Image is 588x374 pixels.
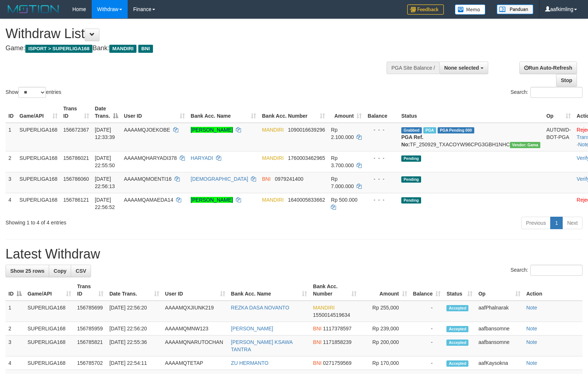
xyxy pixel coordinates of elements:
td: SUPERLIGA168 [25,335,74,356]
span: MANDIRI [313,305,335,311]
a: Note [526,360,537,366]
a: Copy [49,265,71,277]
span: Vendor URL: https://trx31.1velocity.biz [510,142,541,148]
td: Rp 255,000 [359,301,410,322]
td: AUTOWD-BOT-PGA [543,123,574,151]
span: Pending [401,176,421,183]
span: [DATE] 22:56:13 [95,176,115,189]
label: Search: [511,87,582,98]
a: Previous [521,217,551,229]
span: Rp 500.000 [331,197,357,203]
span: BNI [313,326,321,331]
span: MANDIRI [262,127,284,133]
td: [DATE] 22:54:11 [106,356,162,370]
div: - - - [368,154,395,162]
td: aafPhalnarak [475,301,523,322]
span: Copy 1117378597 to clipboard [323,326,352,331]
select: Showentries [18,87,46,98]
div: - - - [368,126,395,133]
td: SUPERLIGA168 [25,356,74,370]
td: SUPERLIGA168 [17,151,61,172]
span: MANDIRI [109,45,136,53]
th: Date Trans.: activate to sort column ascending [106,280,162,301]
a: CSV [71,265,91,277]
span: Copy [54,268,66,274]
span: Copy 0979241400 to clipboard [275,176,303,182]
span: AAAAMQHARYADI378 [124,155,177,161]
label: Search: [511,265,582,276]
th: ID [6,102,17,123]
td: aafbansomne [475,335,523,356]
span: ISPORT > SUPERLIGA168 [25,45,92,53]
td: 3 [6,335,25,356]
td: - [410,356,444,370]
td: [DATE] 22:55:36 [106,335,162,356]
th: Bank Acc. Name: activate to sort column ascending [188,102,259,123]
td: TF_250929_TXACOYW96CPG3GBH1NHC [398,123,543,151]
td: 1 [6,301,25,322]
td: Rp 239,000 [359,322,410,335]
a: Note [526,305,537,311]
div: - - - [368,175,395,183]
span: MANDIRI [262,155,284,161]
a: Next [562,217,582,229]
th: Status: activate to sort column ascending [443,280,475,301]
span: PGA Pending [438,127,474,133]
th: Bank Acc. Number: activate to sort column ascending [310,280,359,301]
th: ID: activate to sort column descending [6,280,25,301]
td: 156785699 [74,301,106,322]
td: AAAAMQXJIUNK219 [162,301,228,322]
span: 156786021 [63,155,89,161]
td: SUPERLIGA168 [25,322,74,335]
span: 156786121 [63,197,89,203]
span: [DATE] 22:55:50 [95,155,115,168]
td: [DATE] 22:56:20 [106,322,162,335]
a: Run Auto-Refresh [519,62,577,74]
span: BNI [138,45,153,53]
span: Copy 1171858239 to clipboard [323,339,352,345]
span: AAAAMQMOENTI16 [124,176,172,182]
span: [DATE] 22:56:52 [95,197,115,210]
img: panduan.png [497,4,533,14]
span: Marked by aafsengchandara [423,127,436,133]
th: Amount: activate to sort column ascending [359,280,410,301]
button: None selected [439,62,488,74]
th: Bank Acc. Name: activate to sort column ascending [228,280,310,301]
h1: Withdraw List [6,26,385,41]
span: Grabbed [401,127,422,133]
span: BNI [262,176,270,182]
span: BNI [313,360,321,366]
td: 4 [6,193,17,214]
a: [PERSON_NAME] [191,127,233,133]
span: 156786060 [63,176,89,182]
td: - [410,301,444,322]
a: [PERSON_NAME] KSAWA TANTRA [231,339,293,352]
span: Pending [401,155,421,162]
label: Show entries [6,87,61,98]
span: [DATE] 12:33:39 [95,127,115,140]
th: Op: activate to sort column ascending [475,280,523,301]
span: None selected [444,65,479,71]
span: Pending [401,197,421,203]
td: SUPERLIGA168 [17,172,61,193]
td: 156785702 [74,356,106,370]
td: 2 [6,322,25,335]
span: BNI [313,339,321,345]
span: MANDIRI [262,197,284,203]
th: Action [523,280,582,301]
td: 3 [6,172,17,193]
th: Op: activate to sort column ascending [543,102,574,123]
a: [DEMOGRAPHIC_DATA] [191,176,248,182]
th: Amount: activate to sort column ascending [328,102,365,123]
div: PGA Site Balance / [387,62,439,74]
td: Rp 170,000 [359,356,410,370]
td: aafKaysokna [475,356,523,370]
div: Showing 1 to 4 of 4 entries [6,216,240,226]
div: - - - [368,196,395,203]
td: [DATE] 22:56:20 [106,301,162,322]
span: Copy 1640005833662 to clipboard [288,197,325,203]
span: Copy 1090016639296 to clipboard [288,127,325,133]
span: Accepted [446,360,468,367]
img: MOTION_logo.png [6,4,61,15]
span: Rp 2.100.000 [331,127,354,140]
